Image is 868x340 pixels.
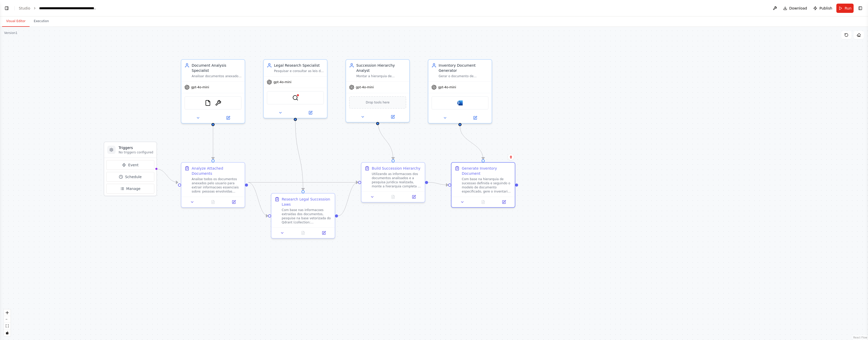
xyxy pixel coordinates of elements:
button: Download [781,4,809,13]
g: Edge from aa4cd5e6-3506-4d2a-bc55-c06b0e86eb0b to bd89d89f-7fb2-461b-a59b-9006ca7a718e [293,121,306,190]
p: No triggers configured [119,150,153,154]
div: Generate Inventory Document [462,166,512,176]
button: No output available [472,199,494,205]
div: Build Succession HierarchyUtilizando as informacoes dos documentos analisados e a pesquisa juridi... [361,162,425,203]
button: Show right sidebar [857,5,864,12]
g: Edge from ec9131f0-4a54-4c05-bac0-f417094ea307 to 09f430f4-5ffd-4581-bcdd-0b754bfe6a88 [375,120,396,159]
button: Open in side panel [296,110,325,116]
g: Edge from 5de34d28-811c-465f-aa1c-decd17c22a2f to cbf5ffee-1316-4dbd-8b71-2fbf58b806eb [210,121,216,159]
button: No output available [382,194,404,200]
div: Inventory Document Generator [439,63,489,73]
button: Show left sidebar [3,5,10,12]
div: Version 1 [4,31,17,35]
span: Event [128,162,138,168]
div: Analise todos os documentos anexados pelo usuario para extrair informacoes essenciais sobre: pess... [192,177,242,194]
div: Research Legal Succession Laws [282,197,332,207]
button: No output available [292,230,314,236]
div: Build Succession Hierarchy [372,166,420,171]
img: OCRTool [215,100,221,106]
g: Edge from cbf5ffee-1316-4dbd-8b71-2fbf58b806eb to 09f430f4-5ffd-4581-bcdd-0b754bfe6a88 [248,180,358,185]
button: Open in side panel [460,115,490,121]
div: Generate Inventory DocumentCom base na hierarquia de sucessao definida e seguindo o modelo de doc... [451,162,515,208]
button: Visual Editor [2,16,30,27]
span: Run [845,6,852,11]
button: toggle interactivity [4,329,11,336]
div: TriggersNo triggers configuredEventScheduleManage [104,142,157,196]
g: Edge from bd89d89f-7fb2-461b-a59b-9006ca7a718e to 09f430f4-5ffd-4581-bcdd-0b754bfe6a88 [338,180,358,219]
div: Legal Research SpecialistPesquisar e consultar as leis de sucessao na base vetorizada do Qdrant p... [263,59,327,118]
div: Utilizando as informacoes dos documentos analisados e a pesquisa juridica realizada, monte a hier... [372,172,422,188]
g: Edge from cbf5ffee-1316-4dbd-8b71-2fbf58b806eb to bd89d89f-7fb2-461b-a59b-9006ca7a718e [248,180,268,219]
a: React Flow attribution [853,336,867,339]
span: gpt-4o-mini [438,85,456,89]
span: Manage [126,186,141,191]
button: Manage [106,184,154,194]
span: Publish [819,6,832,11]
div: Gerar o documento de inventario final seguindo o modelo especificado e preenchendo todas as infor... [439,74,489,78]
div: Legal Research Specialist [274,63,324,68]
button: Open in side panel [225,199,243,205]
button: Open in side panel [495,199,513,205]
button: Run [836,4,854,13]
button: Publish [811,4,834,13]
div: Succession Hierarchy Analyst [356,63,406,73]
h3: Triggers [119,145,153,150]
button: Delete node [508,154,514,160]
span: Download [789,6,807,11]
g: Edge from 09f430f4-5ffd-4581-bcdd-0b754bfe6a88 to 680ca933-200f-413c-a3f6-1146e6eaa8e1 [428,180,448,188]
img: QdrantVectorSearchTool [292,95,298,101]
div: Succession Hierarchy AnalystMontar a hierarquia de sucessao completa baseada nas informacoes dos ... [346,59,410,123]
div: Montar a hierarquia de sucessao completa baseada nas informacoes dos documentos e na legislacao a... [356,74,406,78]
div: Document Analysis SpecialistAnalisar documentos anexados e extrair informacoes relevantes sobre p... [181,59,245,124]
div: Analyze Attached DocumentsAnalise todos os documentos anexados pelo usuario para extrair informac... [181,162,245,208]
span: Schedule [125,174,141,179]
g: Edge from f69d2434-f701-45a7-b842-530bafc257b9 to 680ca933-200f-413c-a3f6-1146e6eaa8e1 [457,126,486,159]
button: fit view [4,323,11,329]
div: Analisar documentos anexados e extrair informacoes relevantes sobre pessoas, bens, relacionamento... [192,74,242,78]
a: Studio [19,6,30,10]
button: Open in side panel [378,114,407,120]
span: Drop tools here [366,100,390,105]
button: Execution [30,16,53,27]
div: React Flow controls [4,309,11,336]
span: gpt-4o-mini [356,85,374,89]
button: Schedule [106,172,154,182]
button: Open in side panel [214,115,243,121]
button: No output available [202,199,224,205]
button: Open in side panel [405,194,423,200]
img: FileReadTool [205,100,211,106]
div: Inventory Document GeneratorGerar o documento de inventario final seguindo o modelo especificado ... [428,59,492,124]
button: Event [106,160,154,170]
nav: breadcrumb [19,6,97,11]
button: Open in side panel [315,230,333,236]
span: gpt-4o-mini [273,80,291,84]
g: Edge from triggers to cbf5ffee-1316-4dbd-8b71-2fbf58b806eb [156,166,178,185]
div: Document Analysis Specialist [192,63,242,73]
div: Analyze Attached Documents [192,166,242,176]
div: Com base na hierarquia de sucessao definida e seguindo o modelo de documento especificado, gere o... [462,177,512,194]
span: gpt-4o-mini [191,85,209,89]
div: Research Legal Succession LawsCom base nas informacoes extraidas dos documentos, pesquise na base... [271,193,335,239]
div: Com base nas informacoes extraidas dos documentos, pesquise na base vetorizada do Qdrant (collect... [282,208,332,224]
div: Pesquisar e consultar as leis de sucessao na base vetorizada do Qdrant para determinar a ordem de... [274,69,324,73]
img: Microsoft word [457,100,463,106]
button: zoom in [4,309,11,316]
button: zoom out [4,316,11,323]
